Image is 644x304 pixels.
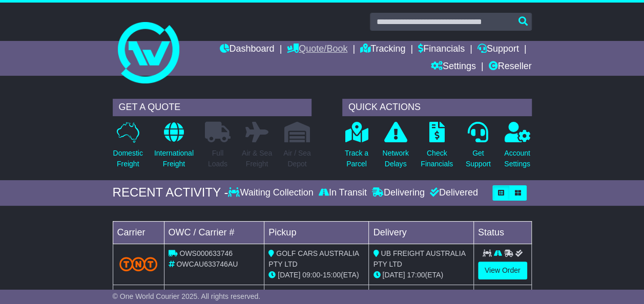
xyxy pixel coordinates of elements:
span: 15:00 [323,271,341,279]
div: Waiting Collection [228,187,316,199]
a: Support [477,41,519,58]
p: Air / Sea Depot [283,148,311,169]
img: TNT_Domestic.png [119,257,158,271]
span: [DATE] [382,271,405,279]
a: Reseller [488,58,531,76]
a: View Order [478,262,527,279]
p: Check Financials [421,148,453,169]
a: DomesticFreight [113,121,143,175]
div: RECENT ACTIVITY - [113,185,228,200]
div: Delivered [427,187,478,199]
td: Status [473,221,531,244]
a: AccountSettings [504,121,531,175]
span: © One World Courier 2025. All rights reserved. [113,292,261,300]
td: OWC / Carrier # [164,221,264,244]
div: GET A QUOTE [113,99,311,116]
div: Delivering [369,187,427,199]
p: International Freight [154,148,194,169]
span: OWCAU633746AU [176,260,238,268]
a: GetSupport [465,121,491,175]
td: Carrier [113,221,164,244]
td: Pickup [264,221,369,244]
span: 09:00 [302,271,320,279]
p: Air & Sea Freight [242,148,272,169]
td: Delivery [369,221,473,244]
a: InternationalFreight [154,121,194,175]
p: Domestic Freight [113,148,143,169]
div: (ETA) [373,270,469,280]
span: 17:00 [407,271,425,279]
a: NetworkDelays [382,121,409,175]
a: Settings [431,58,476,76]
a: Track aParcel [344,121,369,175]
p: Network Delays [382,148,408,169]
div: In Transit [316,187,369,199]
a: CheckFinancials [420,121,453,175]
p: Full Loads [205,148,231,169]
span: UB FREIGHT AUSTRALIA PTY LTD [373,249,465,268]
p: Track a Parcel [345,148,368,169]
a: Quote/Book [287,41,347,58]
div: - (ETA) [268,270,364,280]
p: Get Support [466,148,491,169]
span: OWS000633746 [179,249,233,257]
p: Account Settings [504,148,530,169]
a: Dashboard [219,41,274,58]
a: Financials [418,41,465,58]
span: GOLF CARS AUSTRALIA PTY LTD [268,249,359,268]
div: QUICK ACTIONS [342,99,532,116]
a: Tracking [360,41,405,58]
span: [DATE] [278,271,300,279]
